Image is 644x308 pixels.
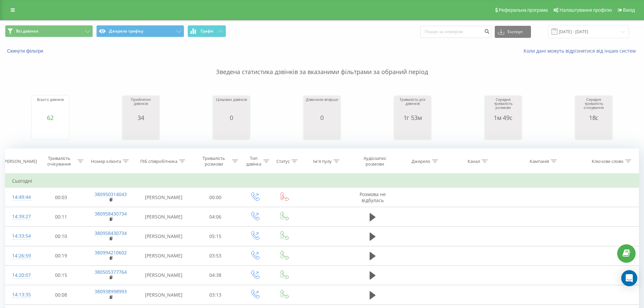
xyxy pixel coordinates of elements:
div: 14:49:44 [12,191,30,204]
div: Тип дзвінка [246,156,262,167]
span: Всі дзвінки [16,28,38,34]
div: 0 [216,114,247,121]
td: 00:11 [37,207,86,227]
div: 0 [306,114,338,121]
td: 00:15 [37,265,86,285]
button: Скинути фільтри [5,48,47,54]
td: 04:06 [191,207,240,227]
div: Аудіозапис розмови [355,156,394,167]
span: Налаштування профілю [559,7,612,13]
div: Open Intercom Messenger [621,270,637,286]
div: 14:39:27 [12,210,30,223]
div: Джерело [412,159,430,164]
div: 14:20:07 [12,269,30,282]
div: Тривалість очікування [43,156,76,167]
td: 00:08 [37,285,86,305]
span: Розмова не відбулась [360,191,386,203]
div: 14:33:54 [12,230,30,243]
button: Графік [187,25,226,37]
td: [PERSON_NAME] [136,285,191,305]
button: Всі дзвінки [5,25,93,37]
td: 05:15 [191,227,240,246]
div: Цільових дзвінків [216,98,247,114]
div: Дзвонили вперше [306,98,338,114]
div: Прийнятих дзвінків [124,98,158,114]
td: [PERSON_NAME] [136,188,191,207]
a: 380994210602 [95,249,127,256]
td: [PERSON_NAME] [136,207,191,227]
td: 00:10 [37,227,86,246]
a: Коли дані можуть відрізнятися вiд інших систем [524,48,639,54]
td: 03:53 [191,246,240,265]
td: [PERSON_NAME] [136,227,191,246]
input: Пошук за номером [420,26,491,38]
div: Канал [468,159,480,164]
td: [PERSON_NAME] [136,265,191,285]
div: Середня тривалість розмови [486,98,520,114]
div: 18с [577,114,610,121]
td: 04:38 [191,265,240,285]
button: Джерела трафіку [96,25,184,37]
div: [PERSON_NAME] [3,159,37,164]
div: 1г 53м [396,114,429,121]
span: Реферальна програма [499,7,548,13]
td: Сьогодні [5,174,639,188]
td: 03:13 [191,285,240,305]
div: Середня тривалість очікування [577,98,610,114]
div: Тривалість розмови [197,156,230,167]
div: Ключове слово [592,159,624,164]
div: Статус [276,159,290,164]
div: Номер клієнта [91,159,121,164]
a: 380958430734 [95,230,127,236]
div: 34 [124,114,158,121]
td: 00:00 [191,188,240,207]
a: 380938998993 [95,288,127,295]
td: 00:03 [37,188,86,207]
a: 380950314043 [95,191,127,197]
td: [PERSON_NAME] [136,246,191,265]
td: 00:19 [37,246,86,265]
a: 380958430734 [95,210,127,217]
div: ПІБ співробітника [140,159,177,164]
p: Зведена статистика дзвінків за вказаними фільтрами за обраний період [5,54,639,76]
div: Всього дзвінків [37,98,64,114]
span: Вихід [623,7,635,13]
div: 62 [37,114,64,121]
div: 14:26:59 [12,249,30,262]
div: Ім'я пулу [313,159,332,164]
div: 14:13:35 [12,288,30,301]
a: 380505377764 [95,269,127,275]
div: Кампанія [530,159,549,164]
button: Експорт [495,26,531,38]
div: Тривалість усіх дзвінків [396,98,429,114]
span: Графік [201,29,214,34]
div: 1м 49с [486,114,520,121]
